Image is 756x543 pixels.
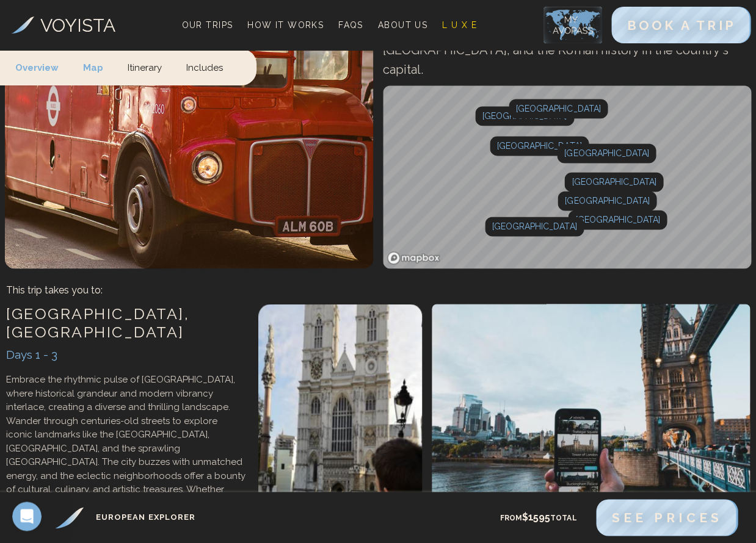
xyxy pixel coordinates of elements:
[71,49,115,85] a: Map
[475,106,574,126] div: Map marker
[611,510,722,525] span: See Prices
[442,20,477,30] span: L U X E
[557,143,656,163] div: Map marker
[475,106,574,126] div: [GEOGRAPHIC_DATA]
[115,49,174,85] a: Itinerary
[568,210,667,229] div: [GEOGRAPHIC_DATA]
[378,20,427,30] span: About Us
[40,12,115,39] h3: VOYISTA
[564,172,663,192] div: Map marker
[596,499,738,536] button: See Prices
[177,16,238,34] a: Our Trips
[6,345,246,363] div: Days 1 - 3
[338,20,363,30] span: FAQs
[611,7,751,43] button: BOOK A TRIP
[387,251,440,265] a: Mapbox homepage
[558,191,656,210] div: [GEOGRAPHIC_DATA]
[509,99,608,118] div: [GEOGRAPHIC_DATA]
[55,507,84,528] img: European Explorer
[568,210,667,229] div: Map marker
[15,49,71,85] a: Overview
[564,172,663,192] div: [GEOGRAPHIC_DATA]
[333,16,368,34] a: FAQs
[373,16,432,34] a: About Us
[6,304,246,340] h3: [GEOGRAPHIC_DATA] , [GEOGRAPHIC_DATA]
[490,136,589,156] div: Map marker
[543,7,602,43] img: My Account
[480,505,596,530] div: from total
[485,217,584,236] div: Map marker
[437,16,482,34] a: L U X E
[490,136,589,156] div: [GEOGRAPHIC_DATA]
[247,20,324,30] span: How It Works
[557,143,656,163] div: [GEOGRAPHIC_DATA]
[12,16,34,34] img: Voyista Logo
[242,16,329,34] a: How It Works
[174,49,235,85] a: Includes
[627,18,735,33] span: BOOK A TRIP
[383,85,751,268] canvas: Map
[96,511,195,523] h3: European Explorer
[182,20,233,30] span: Our Trips
[12,12,115,39] a: VOYISTA
[6,282,103,297] p: This trip takes you to:
[485,217,584,236] div: [GEOGRAPHIC_DATA]
[558,191,656,210] div: Map marker
[509,99,608,118] div: Map marker
[611,21,751,32] a: BOOK A TRIP
[12,502,42,531] iframe: Intercom live chat
[522,511,550,523] span: $ 1595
